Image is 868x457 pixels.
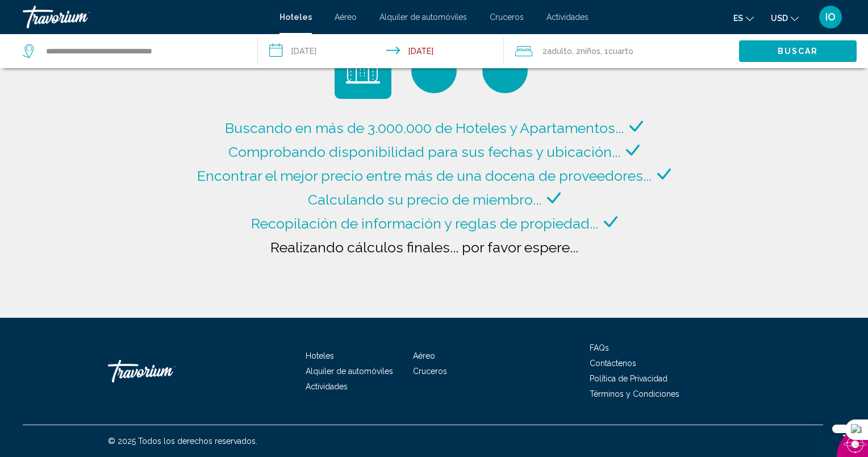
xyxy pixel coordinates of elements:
a: Hoteles [279,13,312,22]
a: Travorium [23,6,268,28]
span: Recopilación de información y reglas de propiedad... [251,215,598,232]
span: IO [825,11,836,23]
span: 2 [542,43,572,59]
a: Alquiler de automóviles [306,367,393,376]
a: Contáctenos [590,359,636,368]
iframe: Botón para iniciar la ventana de mensajería [823,412,859,448]
a: Actividades [546,13,589,22]
span: Realizando cálculos finales... por favor espere... [270,239,578,256]
button: Change language [733,10,754,26]
span: USD [771,14,788,23]
span: , 1 [600,43,633,59]
button: Change currency [771,10,799,26]
span: , 2 [572,43,600,59]
button: Buscar [739,40,857,61]
a: Cruceros [490,13,524,22]
a: Política de Privacidad [590,374,667,383]
a: Hoteles [306,351,334,360]
button: Check-in date: Sep 17, 2025 Check-out date: Sep 19, 2025 [258,34,504,68]
a: Actividades [306,382,348,391]
span: Cuarto [608,47,633,56]
a: Aéreo [413,351,435,360]
span: es [733,14,743,23]
span: Encontrar el mejor precio entre más de una docena de proveedores... [197,167,652,184]
span: Buscando en más de 3.000.000 de Hoteles y Apartamentos... [225,119,624,136]
a: Travorium [108,354,222,388]
a: Aéreo [335,13,357,22]
span: Niños [581,47,600,56]
span: © 2025 Todos los derechos reservados. [108,437,257,446]
a: Cruceros [413,367,447,376]
span: Adulto [547,47,572,56]
a: Alquiler de automóviles [379,13,467,22]
button: Travelers: 2 adults, 2 children [504,34,739,68]
button: User Menu [816,5,845,29]
span: Comprobando disponibilidad para sus fechas y ubicación... [228,143,620,160]
span: Calculando su precio de miembro... [308,191,541,208]
span: Buscar [778,47,819,56]
a: Términos y Condiciones [590,389,679,398]
a: FAQs [590,343,609,352]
